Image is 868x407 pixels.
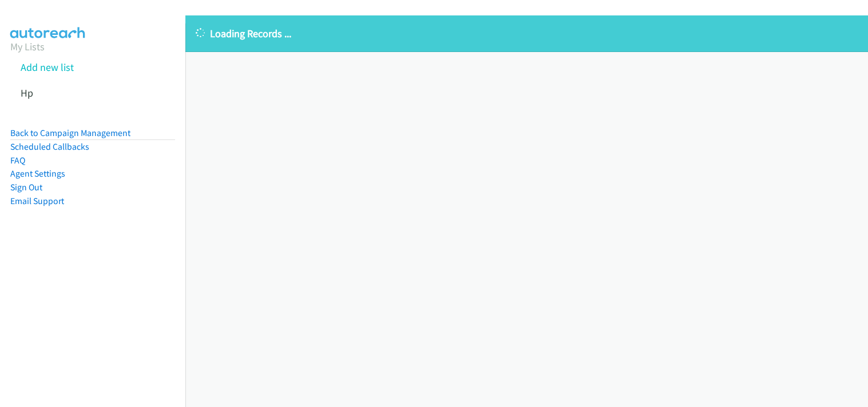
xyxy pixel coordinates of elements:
[10,195,64,206] a: Email Support
[10,40,45,53] a: My Lists
[21,86,33,99] a: Hp
[10,141,89,152] a: Scheduled Callbacks
[10,168,65,179] a: Agent Settings
[10,127,130,138] a: Back to Campaign Management
[196,26,858,41] p: Loading Records ...
[10,155,25,166] a: FAQ
[10,182,42,193] a: Sign Out
[21,61,74,74] a: Add new list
